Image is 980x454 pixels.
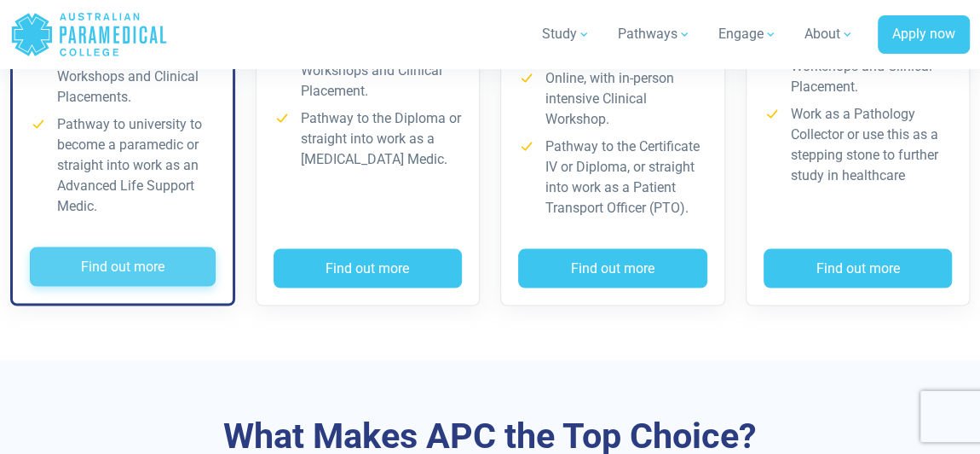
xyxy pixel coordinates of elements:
li: Work as a Pathology Collector or use this as a stepping stone to further study in healthcare [764,104,953,186]
li: Pathway to university to become a paramedic or straight into work as an Advanced Life Support Medic. [30,114,216,217]
button: Find out more [30,247,216,287]
button: Find out more [764,249,953,288]
button: Find out more [274,249,463,288]
button: Find out more [518,249,707,288]
li: Pathway to the Diploma or straight into work as a [MEDICAL_DATA] Medic. [274,108,463,170]
li: Pathway to the Certificate IV or Diploma, or straight into work as a Patient Transport Officer (P... [518,137,707,218]
li: Online, with in-person intensive Clinical Workshop. [518,68,707,130]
